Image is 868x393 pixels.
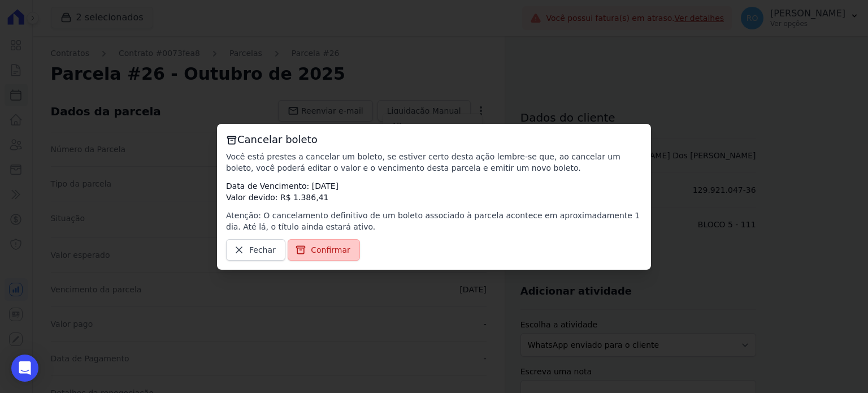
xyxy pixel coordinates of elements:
a: Confirmar [288,239,360,261]
p: Atenção: O cancelamento definitivo de um boleto associado à parcela acontece em aproximadamente 1... [226,210,642,232]
span: Fechar [249,244,276,256]
a: Fechar [226,239,285,261]
p: Data de Vencimento: [DATE] Valor devido: R$ 1.386,41 [226,180,642,203]
p: Você está prestes a cancelar um boleto, se estiver certo desta ação lembre-se que, ao cancelar um... [226,151,642,174]
span: Confirmar [311,244,350,256]
h3: Cancelar boleto [226,133,642,146]
div: Open Intercom Messenger [11,355,38,382]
